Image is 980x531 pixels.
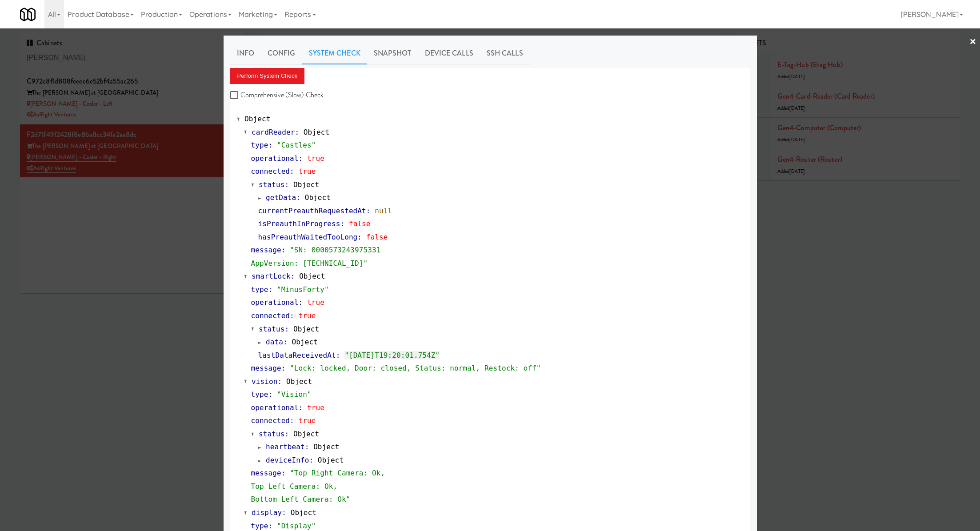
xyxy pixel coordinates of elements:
span: operational [251,298,299,307]
a: Device Calls [418,42,480,64]
span: Object [244,115,270,123]
span: true [307,298,324,307]
span: null [375,207,392,215]
span: Object [304,128,329,136]
span: type [251,141,268,149]
span: operational [251,154,299,163]
a: System Check [302,42,367,64]
span: : [283,338,288,346]
span: Object [291,508,316,517]
button: Perform System Check [230,68,305,84]
span: message [251,246,281,254]
span: Object [292,338,317,346]
span: message [251,469,281,477]
span: type [251,285,268,294]
span: Object [318,456,344,464]
span: message [251,364,281,372]
span: type [251,522,268,530]
span: isPreauthInProgress [258,220,340,228]
span: false [366,233,388,241]
img: Micromart [20,7,36,22]
span: "Castles" [277,141,316,149]
span: "MinusForty" [277,285,329,294]
span: Object [293,430,319,438]
span: Object [305,193,331,202]
span: "Display" [277,522,316,530]
span: "Lock: locked, Door: closed, Status: normal, Restock: off" [290,364,541,372]
input: Comprehensive (Slow) Check [230,92,240,99]
a: × [969,28,976,56]
span: : [336,351,340,359]
span: status [259,430,284,438]
span: : [366,207,371,215]
span: false [349,220,371,228]
span: Object [293,325,319,333]
span: heartbeat [266,443,305,451]
span: : [284,180,289,189]
span: "Vision" [277,390,312,399]
span: : [284,325,289,333]
a: Config [261,42,302,64]
span: Object [286,377,312,386]
span: "Top Right Camera: Ok, Top Left Camera: Ok, Bottom Left Camera: Ok" [251,469,385,503]
span: : [281,469,286,477]
span: : [357,233,362,241]
span: lastDataReceivedAt [258,351,336,359]
span: : [277,377,282,386]
span: : [299,154,303,163]
span: hasPreauthWaitedTooLong [258,233,358,241]
span: : [268,141,272,149]
span: : [282,508,286,517]
span: status [259,180,284,189]
span: getData [266,193,296,202]
span: : [268,522,272,530]
span: deviceInfo [266,456,309,464]
span: operational [251,403,299,412]
span: : [281,364,286,372]
a: Snapshot [367,42,418,64]
span: true [299,167,316,176]
span: : [299,403,303,412]
span: type [251,390,268,399]
span: "SN: 0000573243975331 AppVersion: [TECHNICAL_ID]" [251,246,381,267]
span: : [309,456,313,464]
span: display [252,508,282,517]
span: : [299,298,303,307]
span: : [284,430,289,438]
span: vision [252,377,277,386]
span: : [295,128,299,136]
span: : [296,193,300,202]
label: Comprehensive (Slow) Check [230,88,324,102]
span: true [299,416,316,425]
span: smartLock [252,272,291,280]
span: : [268,285,272,294]
span: : [290,311,294,320]
span: : [340,220,344,228]
span: : [281,246,286,254]
span: data [266,338,283,346]
span: true [307,403,324,412]
span: true [307,154,324,163]
span: "[DATE]T19:20:01.754Z" [344,351,440,359]
span: currentPreauthRequestedAt [258,207,366,215]
span: connected [251,416,290,425]
span: : [268,390,272,399]
span: true [299,311,316,320]
span: connected [251,167,290,176]
span: : [290,167,294,176]
span: Object [299,272,325,280]
span: status [259,325,284,333]
span: : [305,443,309,451]
span: : [291,272,295,280]
span: connected [251,311,290,320]
a: SSH Calls [480,42,530,64]
span: : [290,416,294,425]
a: Info [230,42,261,64]
span: Object [313,443,339,451]
span: cardReader [252,128,295,136]
span: Object [293,180,319,189]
